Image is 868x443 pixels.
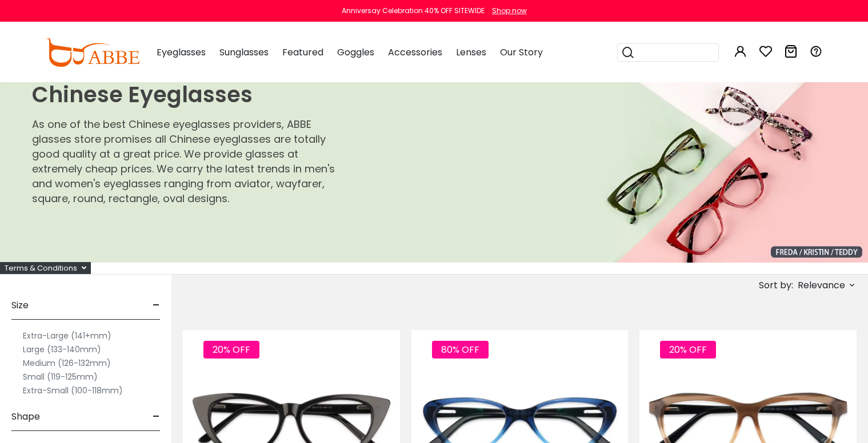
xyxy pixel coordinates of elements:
div: Anniversay Celebration 40% OFF SITEWIDE [342,6,485,16]
label: Small (119-125mm) [23,370,98,384]
span: Our Story [500,46,543,59]
div: Shop now [492,6,527,16]
span: Eyeglasses [157,46,206,59]
label: Large (133-140mm) [23,343,101,356]
label: Medium (126-132mm) [23,356,111,370]
h1: Chinese Eyeglasses [32,82,343,108]
span: Shape [11,403,40,430]
span: Size [11,292,29,319]
span: Accessories [388,46,442,59]
img: abbeglasses.com [46,38,139,67]
span: Sunglasses [219,46,269,59]
span: 80% OFF [432,341,489,359]
label: Extra-Small (100-118mm) [23,384,123,397]
p: As one of the best Chinese eyeglasses providers, ABBE glasses store promises all Chinese eyeglass... [32,117,343,206]
span: Lenses [456,46,486,59]
span: 20% OFF [660,341,716,359]
span: - [153,403,160,430]
span: 20% OFF [203,341,259,359]
a: Shop now [486,6,527,15]
span: Featured [282,46,323,59]
span: Sort by: [759,279,793,292]
span: Goggles [337,46,374,59]
label: Extra-Large (141+mm) [23,329,111,343]
span: Relevance [798,275,845,296]
span: - [153,292,160,319]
